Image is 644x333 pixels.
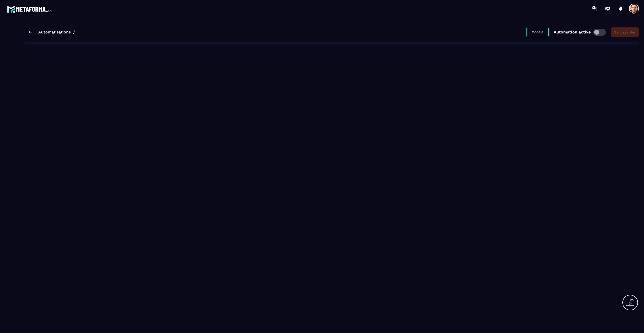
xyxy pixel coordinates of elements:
[7,5,52,14] img: logo
[526,27,549,37] button: Modèle
[38,30,71,34] a: Automatisations
[554,30,591,34] p: Automation active
[29,31,32,34] img: arrow
[73,30,75,34] span: /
